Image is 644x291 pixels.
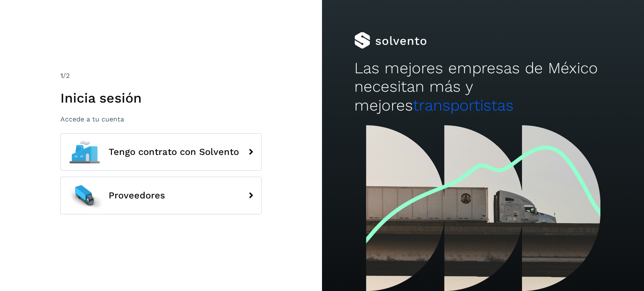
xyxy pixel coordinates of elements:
[60,133,262,171] button: Tengo contrato con Solvento
[60,90,262,106] h1: Inicia sesión
[60,71,262,81] div: /2
[109,147,239,157] span: Tengo contrato con Solvento
[60,177,262,214] button: Proveedores
[354,59,612,115] h2: Las mejores empresas de México necesitan más y mejores
[413,96,514,114] span: transportistas
[109,191,165,201] span: Proveedores
[60,115,262,123] p: Accede a tu cuenta
[60,72,63,80] span: 1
